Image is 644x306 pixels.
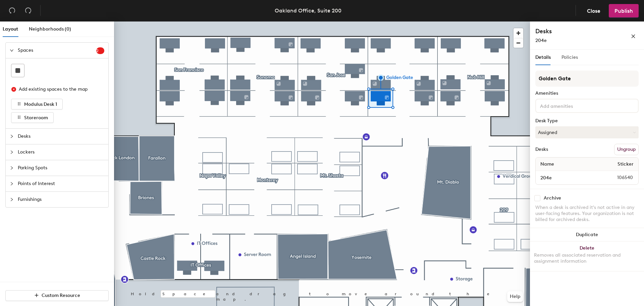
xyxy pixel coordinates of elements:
span: Modulus Desk 1 [24,101,57,107]
span: 204e [535,38,547,43]
button: Help [507,291,523,302]
span: collapsed [10,150,14,154]
div: Oakland Office, Suite 200 [275,6,341,15]
span: Name [537,158,557,170]
span: collapsed [10,198,14,202]
button: Duplicate [530,228,644,242]
div: Removes all associated reservation and assignment information [534,252,640,264]
span: collapsed [10,134,14,138]
span: Details [535,54,551,60]
span: 106540 [601,174,637,181]
span: collapsed [10,182,14,186]
span: Custom Resource [42,293,80,298]
span: Neighborhoods (0) [29,26,71,32]
sup: 2 [96,47,104,54]
span: Publish [614,8,633,14]
span: Desks [18,129,104,144]
span: Spaces [18,43,96,58]
button: Storeroom [11,112,54,123]
button: Close [581,4,606,17]
button: Assigned [535,126,639,138]
input: Unnamed desk [537,173,601,182]
span: expanded [10,48,14,52]
span: collapsed [10,166,14,170]
button: Ungroup [614,144,639,155]
span: Layout [3,26,18,32]
div: Amenities [535,91,639,96]
div: Desk Type [535,118,639,124]
button: Undo (⌘ + Z) [5,4,19,17]
span: Furnishings [18,192,104,207]
button: Custom Resource [5,290,109,301]
span: Storeroom [24,115,48,121]
div: When a desk is archived it's not active in any user-facing features. Your organization is not bil... [535,205,639,223]
span: undo [9,7,15,14]
div: Archive [544,195,561,201]
button: Redo (⌘ + ⇧ + Z) [21,4,35,17]
button: DeleteRemoves all associated reservation and assignment information [530,242,644,271]
span: Lockers [18,144,104,160]
span: close-circle [11,87,16,92]
span: Points of Interest [18,176,104,191]
span: Policies [561,54,578,60]
button: Modulus Desk 1 [11,99,63,110]
div: Add existing spaces to the map [19,86,99,93]
span: 2 [96,48,104,53]
span: Sticker [614,158,637,170]
button: Publish [609,4,639,17]
span: Parking Spots [18,160,104,176]
span: Close [587,8,600,14]
div: Desks [535,147,548,152]
span: close [631,34,636,39]
input: Add amenities [539,101,599,110]
h4: Desks [535,27,609,36]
